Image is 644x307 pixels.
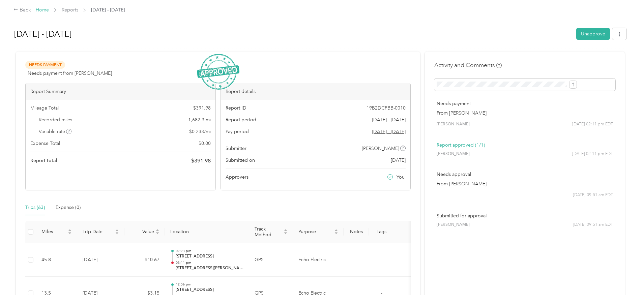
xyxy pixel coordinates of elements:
th: Track Method [249,221,293,243]
span: $ 0.233 / mi [189,128,211,135]
span: Submitted on [226,157,255,164]
p: [STREET_ADDRESS] [176,253,244,259]
span: 1,682.3 mi [188,116,211,123]
span: Approvers [226,174,248,181]
span: Variable rate [39,128,72,135]
span: [DATE] - [DATE] [91,6,125,13]
td: [DATE] [77,243,124,277]
span: Expense Total [30,140,60,147]
span: caret-up [334,228,338,232]
div: Report details [221,83,411,100]
p: Needs approval [437,171,613,178]
span: caret-down [68,231,72,235]
span: Miles [41,229,66,235]
span: Report total [30,157,57,164]
span: [PERSON_NAME] [437,222,470,228]
span: Needs Payment [25,61,65,69]
p: 01:13 pm [176,294,244,299]
span: - [381,257,382,263]
iframe: Everlance-gr Chat Button Frame [606,269,644,307]
span: caret-down [115,231,119,235]
span: Purpose [298,229,333,235]
th: Notes [344,221,369,243]
span: [DATE] [391,157,406,164]
div: Trips (63) [25,204,45,211]
span: $ 391.98 [193,104,211,112]
span: caret-up [115,228,119,232]
img: ApprovedStamp [197,54,239,90]
span: caret-down [334,231,338,235]
th: Tags [369,221,394,243]
p: 03:11 pm [176,260,244,265]
th: Trip Date [77,221,124,243]
span: Pay period [226,128,249,135]
p: From [PERSON_NAME] [437,180,613,187]
td: $10.67 [124,243,165,277]
span: Recorded miles [39,116,72,123]
span: caret-down [155,231,159,235]
p: Submitted for approval [437,212,613,219]
span: $ 391.98 [191,157,211,165]
td: 45.8 [36,243,77,277]
span: [PERSON_NAME] [437,121,470,127]
span: Track Method [255,226,282,238]
span: Value [130,229,154,235]
span: Trip Date [83,229,114,235]
p: 12:56 pm [176,282,244,287]
div: Back [13,6,31,14]
th: Miles [36,221,77,243]
p: [STREET_ADDRESS] [176,287,244,293]
span: [DATE] 09:51 am EDT [573,222,613,228]
span: caret-up [68,228,72,232]
span: - [381,290,382,296]
span: You [397,174,405,181]
th: Purpose [293,221,344,243]
p: Report approved (1/1) [437,142,613,149]
span: Report ID [226,104,246,112]
button: Unapprove [576,28,610,40]
p: [STREET_ADDRESS][PERSON_NAME] [176,265,244,271]
span: caret-down [284,231,288,235]
span: [PERSON_NAME] [362,145,399,152]
span: caret-up [155,228,159,232]
span: $ 0.00 [199,140,211,147]
span: Submitter [226,145,246,152]
span: Mileage Total [30,104,59,112]
div: Report Summary [26,83,215,100]
th: Value [124,221,165,243]
p: 02:23 pm [176,249,244,253]
span: [DATE] 02:11 pm EDT [572,121,613,127]
span: [PERSON_NAME] [437,151,470,157]
span: Go to pay period [372,128,406,135]
span: 19B2DCFBB-0010 [367,104,406,112]
h4: Activity and Comments [434,61,502,69]
th: Location [165,221,249,243]
a: Home [36,7,49,13]
p: From [PERSON_NAME] [437,110,613,117]
span: [DATE] - [DATE] [372,116,406,123]
h1: Sep 1 - 30, 2025 [14,26,572,42]
td: Echo Electric [293,243,344,277]
span: Report period [226,116,256,123]
p: Needs payment [437,100,613,107]
td: GPS [249,243,293,277]
div: Expense (0) [56,204,81,211]
a: Reports [62,7,78,13]
span: [DATE] 09:51 am EDT [573,192,613,198]
span: caret-up [284,228,288,232]
span: [DATE] 02:11 pm EDT [572,151,613,157]
span: Needs payment from [PERSON_NAME] [28,70,112,77]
